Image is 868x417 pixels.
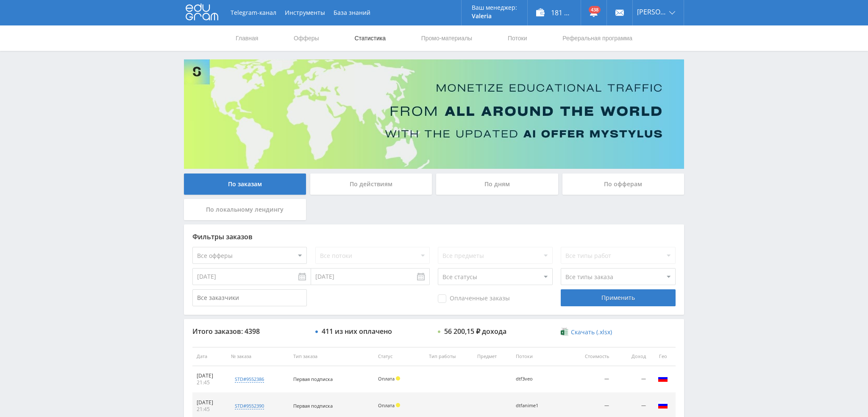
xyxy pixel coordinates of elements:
[353,25,387,51] a: Статистика
[438,294,510,303] span: Оплаченные заказы
[420,25,473,51] a: Промо-материалы
[184,174,306,195] div: По заказам
[637,8,667,15] span: [PERSON_NAME]
[562,174,684,195] div: По офферам
[561,289,675,306] div: Применить
[436,174,558,195] div: По дням
[293,25,320,51] a: Офферы
[562,25,633,51] a: Реферальная программа
[507,25,528,51] a: Потоки
[472,13,517,20] p: Valeria
[192,233,676,241] div: Фильтры заказов
[235,25,259,51] a: Главная
[472,4,517,11] p: Ваш менеджер:
[184,199,306,220] div: По локальному лендингу
[184,59,684,169] img: Banner
[192,289,307,306] input: Все заказчики
[310,174,432,195] div: По действиям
